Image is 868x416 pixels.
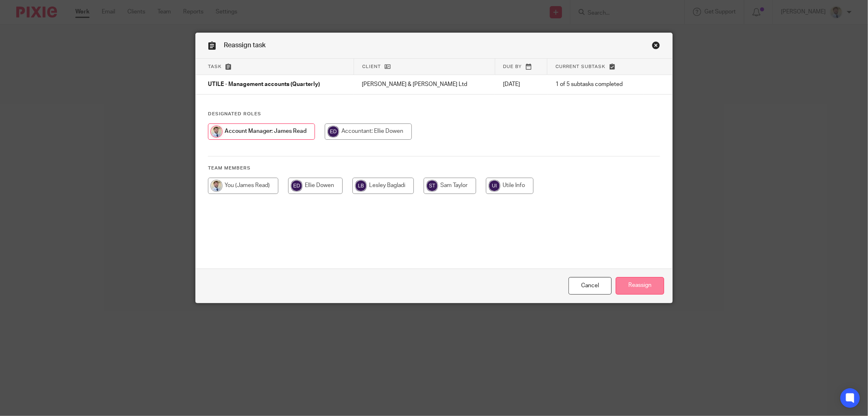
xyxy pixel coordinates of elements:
h4: Team members [208,165,660,172]
span: Client [362,64,381,69]
p: [PERSON_NAME] & [PERSON_NAME] Ltd [362,80,487,88]
span: Task [208,64,222,69]
span: Current subtask [555,64,606,69]
p: [DATE] [503,80,539,88]
a: Close this dialog window [652,41,660,52]
span: Reassign task [224,42,266,48]
span: UTILE - Management accounts (Quarterly) [208,82,320,88]
span: Due by [503,64,522,69]
h4: Designated Roles [208,111,660,117]
input: Reassign [616,277,664,295]
td: 1 of 5 subtasks completed [547,75,644,95]
a: Close this dialog window [568,277,612,295]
